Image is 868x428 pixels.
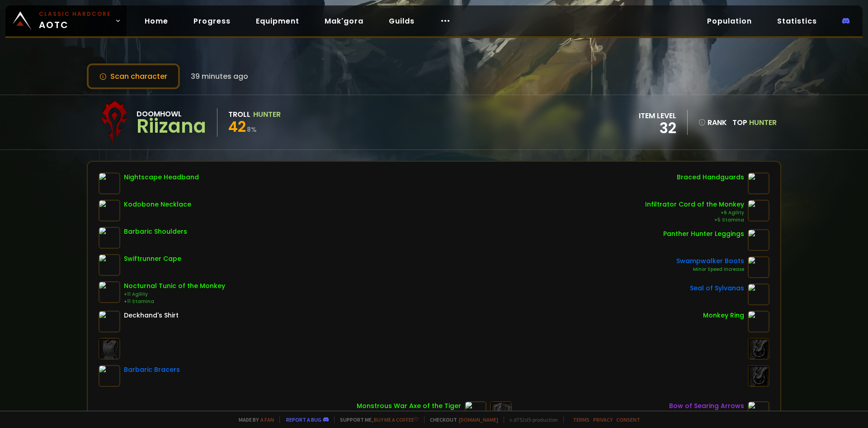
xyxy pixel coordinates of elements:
small: 8 % [247,125,257,134]
a: Progress [186,12,238,30]
div: Kodobone Necklace [124,200,191,209]
span: Made by [233,416,274,423]
img: item-6784 [748,173,769,194]
a: Guilds [382,12,422,30]
div: Troll [228,109,250,120]
span: 42 [228,116,246,137]
div: Panther Hunter Leggings [663,229,744,239]
a: Mak'gora [317,12,371,30]
a: Report a bug [286,416,321,423]
div: 32 [639,121,676,135]
div: Monkey Ring [703,311,744,320]
div: Seal of Sylvanas [690,284,744,293]
div: Doomhowl [137,108,206,120]
img: item-6748 [748,311,769,332]
a: Population [700,12,759,30]
a: Privacy [593,416,613,423]
a: Terms [573,416,590,423]
img: item-2276 [748,256,769,278]
img: item-8176 [99,173,120,194]
a: Consent [616,416,640,423]
div: item level [639,110,676,121]
div: Swiftrunner Cape [124,254,181,264]
span: v. d752d5 - production [504,416,558,423]
div: Monstrous War Axe of the Tiger [357,401,461,411]
span: Support me, [334,416,419,423]
div: Barbaric Bracers [124,365,180,375]
div: +5 Stamina [645,216,744,224]
img: item-15690 [99,200,120,221]
div: Minor Speed Increase [676,266,744,273]
a: Home [137,12,175,30]
a: Equipment [249,12,307,30]
a: Buy me a coffee [374,416,419,423]
div: Infiltrator Cord of the Monkey [645,200,744,209]
div: +11 Agility [124,291,225,298]
div: Bow of Searing Arrows [669,401,744,411]
div: Nightscape Headband [124,173,199,182]
img: item-5107 [99,311,120,332]
img: item-18948 [99,365,120,387]
button: Scan character [87,63,180,89]
div: Swampwalker Boots [676,256,744,266]
span: 39 minutes ago [191,71,248,82]
img: item-4108 [748,229,769,251]
a: a fan [260,416,274,423]
a: [DOMAIN_NAME] [459,416,498,423]
div: Braced Handguards [677,173,744,182]
div: Barbaric Shoulders [124,227,187,236]
img: item-5964 [99,227,120,249]
div: Riizana [137,120,206,133]
img: item-7406 [748,200,769,221]
div: Hunter [253,109,281,120]
a: Classic HardcoreAOTC [5,5,127,36]
img: item-6745 [99,254,120,276]
img: item-6414 [748,284,769,305]
span: Checkout [424,416,498,423]
div: Deckhand's Shirt [124,311,179,320]
span: AOTC [39,10,111,32]
div: +11 Stamina [124,298,225,305]
div: Top [732,117,777,128]
span: Hunter [749,117,777,128]
a: Statistics [770,12,824,30]
div: +6 Agility [645,209,744,216]
div: Nocturnal Tunic of the Monkey [124,281,225,291]
small: Classic Hardcore [39,10,111,18]
img: item-15159 [99,281,120,303]
div: rank [698,117,727,128]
